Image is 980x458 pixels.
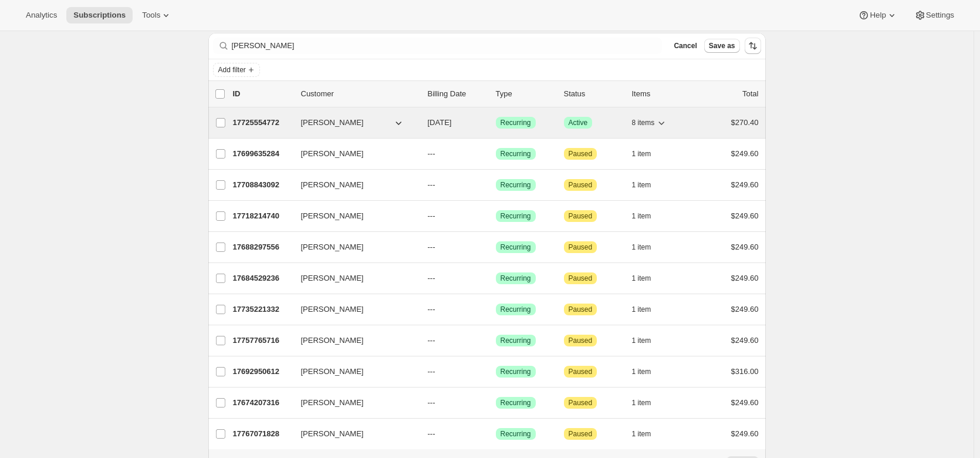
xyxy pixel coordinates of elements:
p: Billing Date [428,88,486,100]
p: 17684529236 [233,272,292,284]
div: 17767071828[PERSON_NAME]---SuccessRecurringAttentionPaused1 item$249.60 [233,426,759,442]
p: 17757765716 [233,335,292,346]
button: 1 item [632,177,664,193]
span: Paused [569,429,593,439]
div: Items [632,88,691,100]
div: Type [496,88,555,100]
span: Recurring [501,243,531,252]
button: 1 item [632,426,664,442]
button: Cancel [669,39,701,53]
p: 17718214740 [233,210,292,222]
span: $316.00 [731,367,759,376]
span: Paused [569,367,593,376]
span: Tools [142,11,160,20]
span: [PERSON_NAME] [301,272,364,284]
button: 1 item [632,239,664,255]
span: [PERSON_NAME] [301,304,364,315]
button: [PERSON_NAME] [294,393,411,412]
span: Paused [569,243,593,252]
button: [PERSON_NAME] [294,238,411,257]
div: 17674207316[PERSON_NAME]---SuccessRecurringAttentionPaused1 item$249.60 [233,395,759,411]
button: Analytics [19,7,64,23]
span: Recurring [501,367,531,376]
span: 8 items [632,118,655,127]
span: 1 item [632,429,651,439]
span: [PERSON_NAME] [301,117,364,129]
button: 1 item [632,395,664,411]
div: 17725554772[PERSON_NAME][DATE]SuccessRecurringSuccessActive8 items$270.40 [233,114,759,131]
span: Subscriptions [73,11,126,20]
span: Recurring [501,274,531,283]
span: --- [428,243,435,251]
span: Recurring [501,149,531,159]
span: 1 item [632,274,651,283]
div: 17684529236[PERSON_NAME]---SuccessRecurringAttentionPaused1 item$249.60 [233,270,759,287]
p: 17708843092 [233,179,292,191]
span: [PERSON_NAME] [301,179,364,191]
span: $249.60 [731,180,759,189]
button: Add filter [213,63,260,77]
span: Settings [926,11,954,20]
span: $249.60 [731,429,759,438]
span: 1 item [632,149,651,159]
span: --- [428,305,435,314]
button: 1 item [632,270,664,287]
span: $249.60 [731,305,759,314]
span: [PERSON_NAME] [301,148,364,160]
span: Paused [569,336,593,345]
span: Recurring [501,305,531,314]
span: [PERSON_NAME] [301,210,364,222]
span: Cancel [674,41,697,50]
button: 1 item [632,332,664,349]
button: Subscriptions [66,7,133,23]
div: 17699635284[PERSON_NAME]---SuccessRecurringAttentionPaused1 item$249.60 [233,146,759,162]
button: Tools [135,7,179,23]
span: --- [428,149,435,158]
span: $249.60 [731,149,759,158]
div: 17757765716[PERSON_NAME]---SuccessRecurringAttentionPaused1 item$249.60 [233,332,759,349]
p: 17735221332 [233,304,292,315]
div: 17692950612[PERSON_NAME]---SuccessRecurringAttentionPaused1 item$316.00 [233,363,759,380]
button: Help [851,7,904,23]
span: $249.60 [731,398,759,407]
span: --- [428,336,435,345]
span: Recurring [501,336,531,345]
span: --- [428,398,435,407]
p: ID [233,88,292,100]
button: 1 item [632,146,664,162]
span: $249.60 [731,274,759,282]
button: Sort the results [745,38,761,54]
span: Paused [569,180,593,190]
button: [PERSON_NAME] [294,425,411,443]
span: [PERSON_NAME] [301,428,364,440]
span: 1 item [632,305,651,314]
span: 1 item [632,398,651,408]
span: [PERSON_NAME] [301,397,364,409]
span: [PERSON_NAME] [301,241,364,253]
span: --- [428,429,435,438]
button: [PERSON_NAME] [294,300,411,319]
button: [PERSON_NAME] [294,331,411,350]
span: Recurring [501,118,531,127]
p: 17688297556 [233,241,292,253]
p: 17725554772 [233,117,292,129]
span: Paused [569,305,593,314]
span: [DATE] [428,118,452,127]
span: $249.60 [731,243,759,251]
button: Settings [907,7,961,23]
p: 17767071828 [233,428,292,440]
span: 1 item [632,367,651,376]
div: 17708843092[PERSON_NAME]---SuccessRecurringAttentionPaused1 item$249.60 [233,177,759,193]
span: 1 item [632,336,651,345]
span: Recurring [501,180,531,190]
span: [PERSON_NAME] [301,335,364,346]
span: Recurring [501,398,531,408]
span: Save as [709,41,735,50]
span: 1 item [632,180,651,190]
p: Status [564,88,623,100]
span: Recurring [501,429,531,439]
p: 17674207316 [233,397,292,409]
button: [PERSON_NAME] [294,144,411,163]
span: $249.60 [731,336,759,345]
span: $270.40 [731,118,759,127]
